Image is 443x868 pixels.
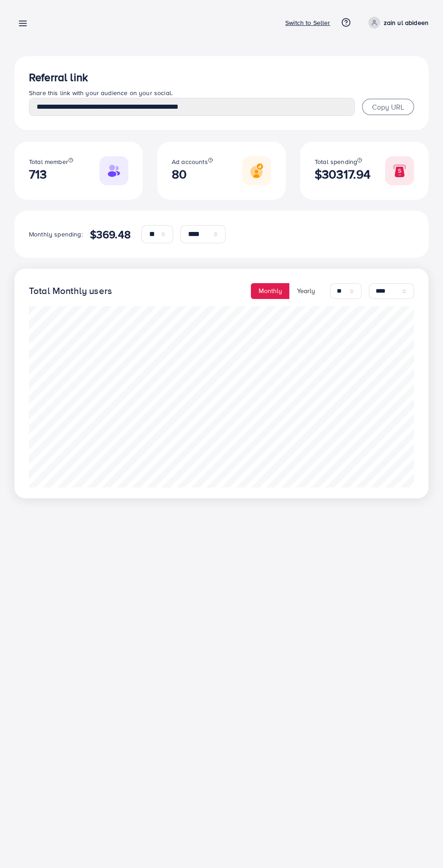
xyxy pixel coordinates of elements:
[285,17,330,28] p: Switch to Seller
[384,17,429,28] p: zain ul abideen
[362,99,414,115] button: Copy URL
[29,229,83,240] p: Monthly spending:
[29,88,173,97] span: Share this link with your audience on your social.
[385,156,414,185] img: Responsive image
[29,71,414,84] h3: Referral link
[29,157,68,166] span: Total member
[90,228,131,241] h4: $369.48
[289,283,323,299] button: Yearly
[29,167,73,182] h2: 713
[372,102,404,112] span: Copy URL
[365,17,429,29] a: zain ul abideen
[172,167,213,182] h2: 80
[99,156,128,185] img: Responsive image
[242,156,271,185] img: Responsive image
[315,167,371,182] h2: $30317.94
[29,285,112,297] h4: Total Monthly users
[251,283,290,299] button: Monthly
[172,157,208,166] span: Ad accounts
[405,827,436,861] iframe: Chat
[315,157,357,166] span: Total spending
